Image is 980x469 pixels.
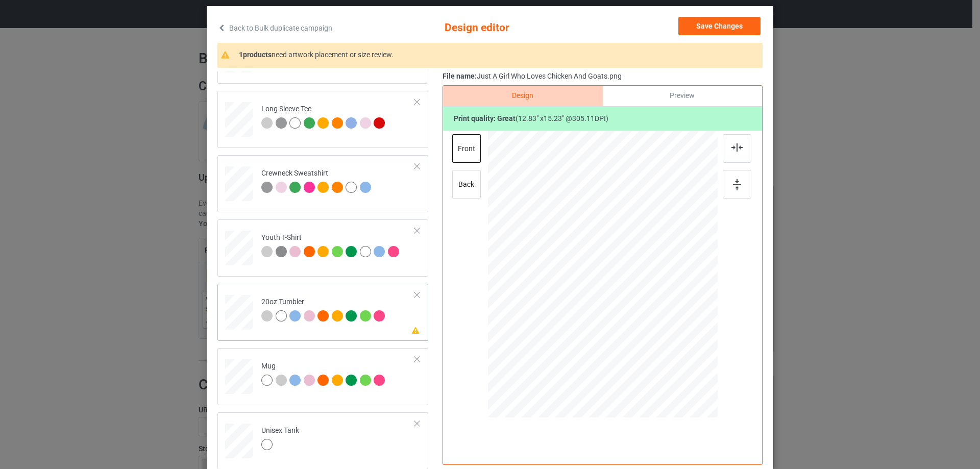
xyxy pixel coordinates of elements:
[261,233,402,257] div: Youth T-Shirt
[516,114,608,122] span: ( 12.83 " x 15.23 " @ 305.11 DPI)
[443,72,477,80] span: File name:
[217,17,332,39] a: Back to Bulk duplicate campaign
[603,86,762,106] div: Preview
[454,114,516,122] b: Print quality:
[272,51,394,59] span: need artwork placement or size review.
[443,86,602,106] div: Design
[239,51,272,59] span: 1 products
[731,143,743,152] img: svg+xml;base64,PD94bWwgdmVyc2lvbj0iMS4wIiBlbmNvZGluZz0iVVRGLTgiPz4KPHN2ZyB3aWR0aD0iMjJweCIgaGVpZ2...
[276,246,287,257] img: heather_texture.png
[217,348,428,405] div: Mug
[261,297,388,321] div: 20oz Tumbler
[217,155,428,212] div: Crewneck Sweatshirt
[217,219,428,277] div: Youth T-Shirt
[678,17,761,35] button: Save Changes
[261,168,374,192] div: Crewneck Sweatshirt
[477,72,622,80] span: Just A Girl Who Loves Chicken And Goats.png
[217,91,428,148] div: Long Sleeve Tee
[221,51,235,59] img: warning
[452,134,481,163] div: front
[452,170,481,199] div: back
[261,426,299,450] div: Unisex Tank
[733,179,741,190] img: svg+xml;base64,PD94bWwgdmVyc2lvbj0iMS4wIiBlbmNvZGluZz0iVVRGLTgiPz4KPHN2ZyB3aWR0aD0iMTZweCIgaGVpZ2...
[497,114,516,122] span: great
[217,284,428,341] div: 20oz Tumbler
[261,361,388,385] div: Mug
[261,104,388,128] div: Long Sleeve Tee
[445,17,567,39] span: Design editor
